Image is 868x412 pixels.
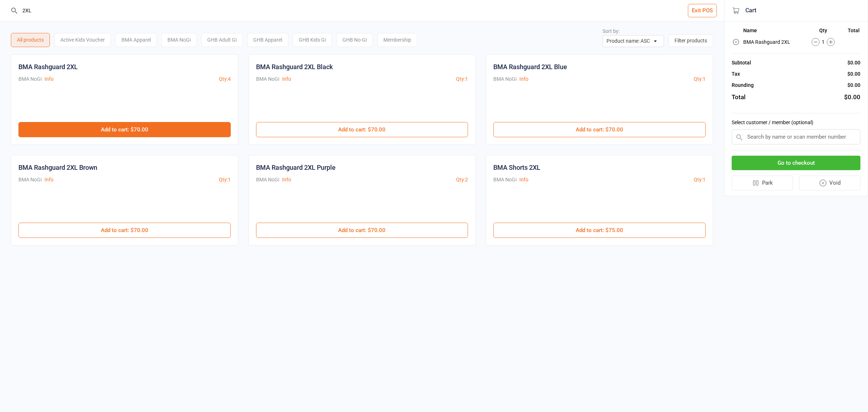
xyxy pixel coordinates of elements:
[847,81,860,89] div: $0.00
[732,59,751,67] div: Subtotal
[732,93,745,102] div: Total
[847,70,860,78] div: $0.00
[493,223,706,238] button: Add to cart: $75.00
[18,176,42,184] div: BMA NoGi
[493,176,516,184] div: BMA NoGi
[44,176,54,184] button: Info
[844,93,860,102] div: $0.00
[743,37,804,47] td: BMA Rashguard 2XL
[493,75,516,83] div: BMA NoGi
[799,176,861,190] button: Void
[694,75,706,83] div: Qty: 1
[161,33,197,47] div: BMA NoGi
[688,4,717,17] button: Exit POS
[18,163,97,172] div: BMA Rashguard 2XL Brown
[732,81,754,89] div: Rounding
[519,176,528,184] button: Info
[219,75,231,83] div: Qty: 4
[256,122,468,137] button: Add to cart: $70.00
[219,176,231,184] div: Qty: 1
[377,33,417,47] div: Membership
[694,176,706,184] div: Qty: 1
[293,33,332,47] div: GHB Kids Gi
[519,75,528,83] button: Info
[456,176,468,184] div: Qty: 2
[732,129,860,144] input: Search by name or scan member number
[493,163,540,172] div: BMA Shorts 2XL
[11,33,50,47] div: All products
[804,28,843,36] th: Qty
[18,223,231,238] button: Add to cart: $70.00
[743,28,804,36] th: Name
[732,176,793,190] button: Park
[115,33,157,47] div: BMA Apparel
[201,33,243,47] div: GHB Adult Gi
[603,28,620,34] label: Sort by:
[732,70,740,78] div: Tax
[18,122,231,137] button: Add to cart: $70.00
[843,28,860,36] th: Total
[493,62,567,72] div: BMA Rashguard 2XL Blue
[54,33,111,47] div: Active Kids Voucher
[732,156,860,171] button: Go to checkout
[668,34,713,47] button: Filter products
[282,176,291,184] button: Info
[493,122,706,137] button: Add to cart: $70.00
[18,75,42,83] div: BMA NoGi
[456,75,468,83] div: Qty: 1
[256,176,279,184] div: BMA NoGi
[282,75,291,83] button: Info
[256,223,468,238] button: Add to cart: $70.00
[336,33,373,47] div: GHB No-Gi
[256,163,336,172] div: BMA Rashguard 2XL Purple
[847,59,860,67] div: $0.00
[256,62,333,72] div: BMA Rashguard 2XL Black
[732,119,860,126] label: Select customer / member (optional)
[44,75,54,83] button: Info
[804,38,843,46] div: 1
[256,75,279,83] div: BMA NoGi
[247,33,288,47] div: GHB Apparel
[18,62,78,72] div: BMA Rashguard 2XL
